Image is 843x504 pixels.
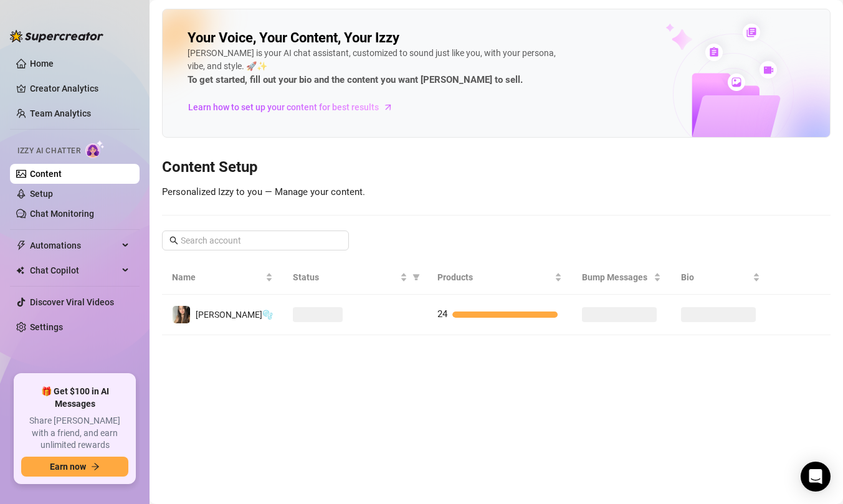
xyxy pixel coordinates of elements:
strong: To get started, fill out your bio and the content you want [PERSON_NAME] to sell. [188,74,523,85]
span: filter [410,268,422,287]
th: Name [162,260,283,295]
th: Bio [671,260,770,295]
span: Bump Messages [582,270,651,284]
a: Content [30,169,62,179]
span: Name [172,270,263,284]
a: Home [30,59,54,69]
span: [PERSON_NAME]🫧 [196,310,273,320]
th: Products [427,260,572,295]
a: Discover Viral Videos [30,297,114,307]
button: Earn nowarrow-right [21,457,128,477]
span: Products [437,270,552,284]
img: ai-chatter-content-library-cLFOSyPT.png [637,10,830,137]
a: Team Analytics [30,108,91,118]
span: arrow-right [91,462,100,471]
span: filter [412,273,420,281]
span: Learn how to set up your content for best results [188,100,379,114]
a: Chat Monitoring [30,209,94,219]
h2: Your Voice, Your Content, Your Izzy [188,29,399,47]
img: logo-BBDzfeDw.svg [10,30,103,42]
span: Status [293,270,398,284]
img: AI Chatter [85,140,105,158]
img: Chat Copilot [16,266,24,275]
input: Search account [181,234,331,247]
a: Setup [30,189,53,199]
span: Chat Copilot [30,260,118,280]
span: search [169,236,178,245]
a: Creator Analytics [30,78,130,98]
a: Settings [30,322,63,332]
span: thunderbolt [16,240,26,250]
h3: Content Setup [162,158,831,178]
div: Open Intercom Messenger [801,462,831,492]
span: Personalized Izzy to you — Manage your content. [162,186,365,197]
span: Bio [681,270,750,284]
div: [PERSON_NAME] is your AI chat assistant, customized to sound just like you, with your persona, vi... [188,47,561,88]
a: Learn how to set up your content for best results [188,97,402,117]
span: Earn now [50,462,86,472]
span: Share [PERSON_NAME] with a friend, and earn unlimited rewards [21,415,128,452]
span: 🎁 Get $100 in AI Messages [21,386,128,410]
img: Bella🫧 [173,306,190,323]
span: 24 [437,308,447,320]
span: arrow-right [382,101,394,113]
span: Automations [30,235,118,255]
th: Bump Messages [572,260,671,295]
span: Izzy AI Chatter [17,145,80,157]
th: Status [283,260,427,295]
